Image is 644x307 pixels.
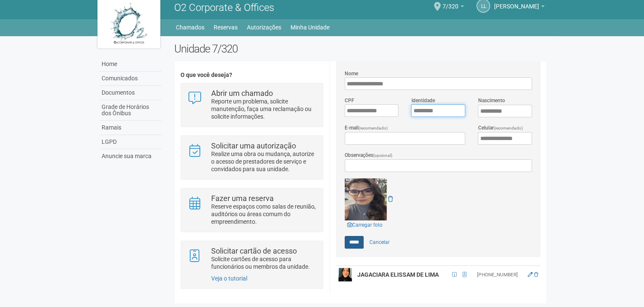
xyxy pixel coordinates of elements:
[99,121,162,135] a: Ramais
[359,126,388,130] span: (recomendado)
[99,57,162,71] a: Home
[442,4,464,11] a: 7/320
[345,70,358,77] label: Nome
[338,268,352,281] img: user.png
[357,271,439,278] strong: JAGACIARA ELISSAM DE LIMA
[493,126,523,130] span: (recomendado)
[494,4,545,11] a: [PERSON_NAME]
[373,153,393,158] span: (opcional)
[211,246,297,255] strong: Solicitar cartão de acesso
[247,21,281,33] a: Autorizações
[365,236,394,249] a: Cancelar
[345,97,354,104] label: CPF
[476,271,522,278] div: [PHONE_NUMBER]
[99,135,162,149] a: LGPD
[187,247,316,270] a: Solicitar cartão de acesso Solicite cartões de acesso para funcionários ou membros da unidade.
[478,124,523,132] label: Celular
[411,97,435,104] label: Identidade
[176,21,204,33] a: Chamados
[99,100,162,121] a: Grade de Horários dos Ônibus
[211,194,274,203] strong: Fazer uma reserva
[211,255,317,270] p: Solicite cartões de acesso para funcionários ou membros da unidade.
[345,124,388,132] label: E-mail
[345,151,393,159] label: Observações
[291,21,330,33] a: Minha Unidade
[181,72,323,78] h4: O que você deseja?
[388,196,393,202] a: Remover
[211,203,317,225] p: Reserve espaços como salas de reunião, auditórios ou áreas comum do empreendimento.
[478,97,505,104] label: Nascimento
[211,89,273,98] strong: Abrir um chamado
[211,141,296,150] strong: Solicitar uma autorização
[99,71,162,86] a: Comunicados
[174,2,274,13] span: O2 Corporate & Offices
[211,150,317,173] p: Realize uma obra ou mudança, autorize o acesso de prestadores de serviço e convidados para sua un...
[211,98,317,120] p: Reporte um problema, solicite manutenção, faça uma reclamação ou solicite informações.
[345,178,387,220] img: GetFile
[187,195,316,225] a: Fazer uma reserva Reserve espaços como salas de reunião, auditórios ou áreas comum do empreendime...
[99,86,162,100] a: Documentos
[345,220,385,230] a: Carregar foto
[174,42,547,55] h2: Unidade 7/320
[528,272,533,278] a: Editar membro
[211,275,247,282] a: Veja o tutorial
[534,272,538,278] a: Excluir membro
[99,149,162,163] a: Anuncie sua marca
[187,90,316,120] a: Abrir um chamado Reporte um problema, solicite manutenção, faça uma reclamação ou solicite inform...
[187,142,316,173] a: Solicitar uma autorização Realize uma obra ou mudança, autorize o acesso de prestadores de serviç...
[214,21,238,33] a: Reservas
